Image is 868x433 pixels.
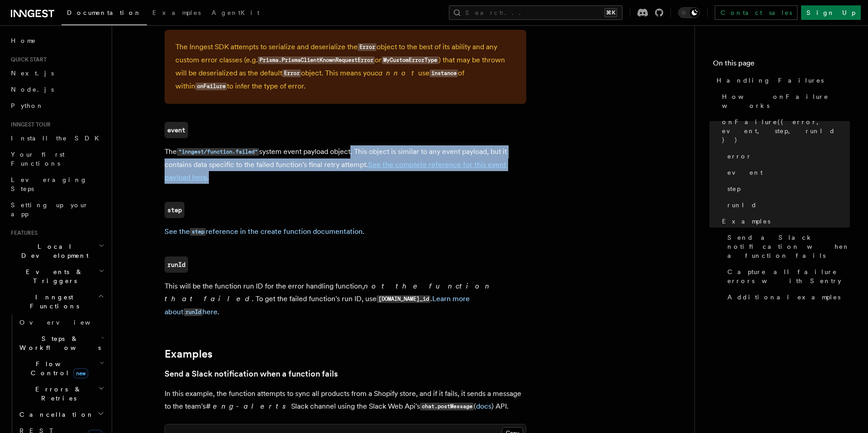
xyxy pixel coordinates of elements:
[19,319,113,326] span: Overview
[11,201,89,218] span: Setting up your app
[11,151,65,167] span: Your first Functions
[11,86,54,93] span: Node.js
[11,36,36,45] span: Home
[7,242,99,260] span: Local Development
[258,56,375,64] code: Prisma.PrismaClientKnownRequestError
[7,264,106,289] button: Events & Triggers
[476,402,491,410] a: docs
[16,356,106,381] button: Flow Controlnew
[724,197,850,213] a: runId
[165,227,363,236] a: See thestepreference in the create function documentation
[165,160,506,182] a: See the complete reference for this event payload here
[7,56,47,63] span: Quick start
[724,264,850,289] a: Capture all failure errors with Sentry
[713,58,850,72] h4: On this page
[165,280,526,319] p: This will be the function run ID for the error handling function, . To get the failed function's ...
[165,387,526,413] p: In this example, the function attempts to sync all products from a Shopify store, and if it fails...
[16,406,106,423] button: Cancellation
[604,8,617,17] kbd: ⌘K
[165,256,188,273] a: runId
[175,41,515,93] p: The Inngest SDK attempts to serialize and deserialize the object to the best of its ability and a...
[7,146,106,172] a: Your first Functions
[165,294,470,316] a: Learn more aboutrunIdhere
[165,122,188,138] a: event
[7,130,106,146] a: Install the SDK
[718,88,850,114] a: How onFailure works
[727,267,850,285] span: Capture all failure errors with Sentry
[177,147,259,156] a: "inngest/function.failed"
[16,359,99,377] span: Flow Control
[16,381,106,406] button: Errors & Retries
[7,238,106,264] button: Local Development
[724,164,850,181] a: event
[165,202,184,218] a: step
[724,181,850,197] a: step
[16,314,106,331] a: Overview
[7,289,106,314] button: Inngest Functions
[7,172,106,197] a: Leveraging Steps
[7,293,98,311] span: Inngest Functions
[73,368,88,378] span: new
[165,225,526,238] p: .
[16,331,106,356] button: Steps & Workflows
[165,282,493,303] em: not the function that failed
[724,229,850,264] a: Send a Slack notification when a function fails
[717,76,824,85] span: Handling Failures
[11,102,44,109] span: Python
[718,213,850,229] a: Examples
[382,56,439,64] code: MyCustomErrorType
[727,168,763,177] span: event
[61,3,147,25] a: Documentation
[212,9,259,16] span: AgentKit
[7,229,38,237] span: Features
[801,5,861,20] a: Sign Up
[375,69,418,77] em: cannot
[11,135,104,142] span: Install the SDK
[147,3,206,24] a: Examples
[727,233,850,260] span: Send a Slack notification when a function fails
[449,5,623,20] button: Search...⌘K
[722,217,770,226] span: Examples
[678,7,700,18] button: Toggle dark mode
[713,72,850,88] a: Handling Failures
[152,9,201,16] span: Examples
[7,267,99,285] span: Events & Triggers
[724,289,850,305] a: Additional examples
[420,403,474,410] code: chat.postMessage
[16,410,94,419] span: Cancellation
[358,43,377,51] code: Error
[7,33,106,49] a: Home
[722,92,850,110] span: How onFailure works
[727,184,741,193] span: step
[282,70,301,77] code: Error
[7,81,106,98] a: Node.js
[718,114,850,148] a: onFailure({ error, event, step, runId })
[16,385,98,403] span: Errors & Retries
[195,83,227,90] code: onFailure
[190,228,206,236] code: step
[722,117,850,144] span: onFailure({ error, event, step, runId })
[724,148,850,164] a: error
[184,308,203,316] code: runId
[7,65,106,81] a: Next.js
[715,5,797,20] a: Contact sales
[165,145,526,184] p: The system event payload object. This object is similar to any event payload, but it contains dat...
[7,197,106,222] a: Setting up your app
[16,334,101,352] span: Steps & Workflows
[11,176,87,192] span: Leveraging Steps
[177,148,259,156] code: "inngest/function.failed"
[727,200,757,210] span: runId
[165,368,338,380] a: Send a Slack notification when a function fails
[206,3,265,24] a: AgentKit
[7,98,106,114] a: Python
[377,295,430,303] code: [DOMAIN_NAME]_id
[7,121,51,128] span: Inngest tour
[11,70,54,77] span: Next.js
[727,152,752,161] span: error
[67,9,142,16] span: Documentation
[429,70,458,77] code: instance
[727,293,840,302] span: Additional examples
